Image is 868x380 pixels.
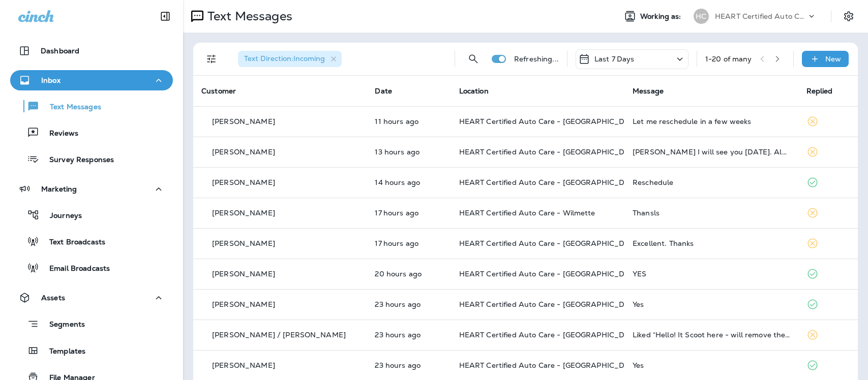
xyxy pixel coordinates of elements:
div: YES [633,270,790,278]
span: HEART Certified Auto Care - [GEOGRAPHIC_DATA] [459,117,642,126]
div: HC [694,9,709,24]
div: Let me reschedule in a few weeks [633,117,790,125]
button: Survey Responses [10,148,173,170]
button: Collapse Sidebar [151,6,179,26]
p: Assets [41,294,65,302]
p: [PERSON_NAME] [212,209,275,217]
p: Text Broadcasts [39,238,105,247]
p: Aug 11, 2025 10:11 AM [375,361,442,369]
button: Segments [10,313,173,335]
p: Journeys [40,211,82,221]
button: Reviews [10,122,173,143]
button: Text Messages [10,96,173,117]
p: HEART Certified Auto Care [715,12,806,20]
button: Marketing [10,179,173,199]
p: Aug 11, 2025 08:10 PM [375,148,442,156]
span: HEART Certified Auto Care - [GEOGRAPHIC_DATA] [459,147,642,156]
span: HEART Certified Auto Care - [GEOGRAPHIC_DATA] [459,239,642,248]
div: Yes [633,361,790,369]
p: [PERSON_NAME] [212,239,275,247]
p: [PERSON_NAME] [212,361,275,369]
p: Aug 11, 2025 03:54 PM [375,239,442,247]
span: HEART Certified Auto Care - [GEOGRAPHIC_DATA] [459,330,642,339]
span: HEART Certified Auto Care - [GEOGRAPHIC_DATA] [459,300,642,309]
p: Survey Responses [39,155,114,165]
span: Message [633,86,664,96]
p: New [825,55,841,63]
span: Location [459,86,489,96]
p: Templates [39,347,85,357]
span: HEART Certified Auto Care - [GEOGRAPHIC_DATA] [459,269,642,278]
p: [PERSON_NAME] / [PERSON_NAME] [212,331,346,339]
span: Text Direction : Incoming [244,54,325,63]
div: Reschedule [633,178,790,186]
button: Assets [10,288,173,308]
span: Working as: [640,12,683,21]
div: Yes [633,300,790,308]
button: Email Broadcasts [10,257,173,278]
div: Excellent. Thanks [633,239,790,247]
span: Replied [806,86,833,96]
p: Refreshing... [514,55,559,63]
p: Text Messages [40,103,101,112]
p: Aug 11, 2025 06:38 PM [375,178,442,186]
span: HEART Certified Auto Care - Wilmette [459,208,595,217]
button: Dashboard [10,41,173,61]
p: [PERSON_NAME] [212,148,275,156]
button: Filters [201,49,222,69]
button: Text Broadcasts [10,231,173,252]
button: Settings [840,7,858,25]
div: Liked “Hello! It Scoot here - will remove the C300 from your profile. Have a great day!” [633,331,790,339]
p: [PERSON_NAME] [212,178,275,186]
p: [PERSON_NAME] [212,300,275,308]
button: Inbox [10,70,173,90]
p: Email Broadcasts [39,264,110,274]
p: Marketing [41,185,77,193]
p: Segments [39,320,85,330]
span: Customer [201,86,236,96]
p: Aug 11, 2025 12:58 PM [375,270,442,278]
span: HEART Certified Auto Care - [GEOGRAPHIC_DATA] [459,178,642,187]
p: Aug 11, 2025 10:12 AM [375,331,442,339]
div: Keisha I will see you tomorrow. Along with oil change and rotating tires, I need new rear window ... [633,148,790,156]
button: Journeys [10,204,173,226]
p: Aug 11, 2025 09:34 PM [375,117,442,125]
p: [PERSON_NAME] [212,117,275,125]
div: Text Direction:Incoming [238,51,342,67]
div: Thansls [633,209,790,217]
button: Templates [10,340,173,361]
p: [PERSON_NAME] [212,270,275,278]
p: Last 7 Days [594,55,635,63]
span: HEART Certified Auto Care - [GEOGRAPHIC_DATA] [459,361,642,370]
button: Search Messages [463,49,484,69]
div: 1 - 20 of many [705,55,752,63]
p: Dashboard [41,47,79,55]
p: Reviews [39,129,78,139]
p: Text Messages [203,9,292,24]
p: Inbox [41,76,61,84]
p: Aug 11, 2025 10:14 AM [375,300,442,308]
span: Date [375,86,392,96]
p: Aug 11, 2025 04:20 PM [375,209,442,217]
